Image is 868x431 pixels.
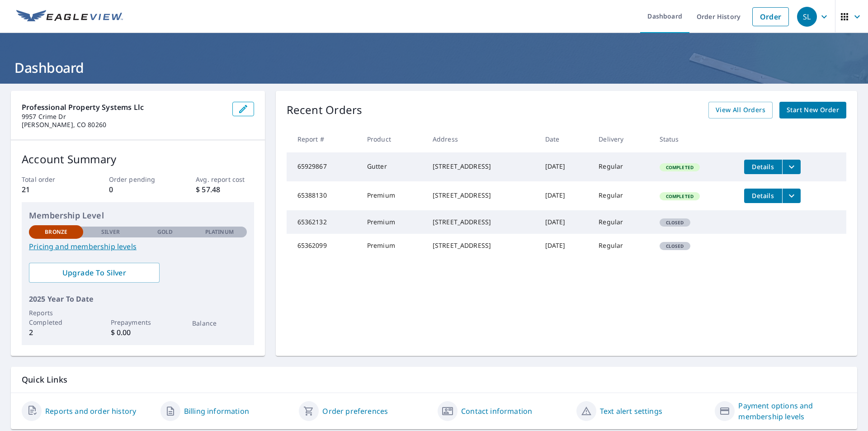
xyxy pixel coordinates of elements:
p: Order pending [109,175,167,184]
td: 65362099 [287,234,360,257]
a: Payment options and membership levels [738,400,846,422]
td: Premium [360,181,425,210]
td: Regular [591,152,652,181]
p: 21 [22,184,80,195]
p: Bronze [45,228,67,236]
td: Regular [591,234,652,257]
p: 9957 Crime Dr [22,113,225,121]
span: Details [750,162,777,171]
img: EV Logo [16,10,123,24]
div: SL [797,7,817,27]
a: Upgrade To Silver [29,263,160,283]
span: Closed [660,243,689,249]
p: Professional Property Systems Llc [22,102,225,113]
td: Regular [591,210,652,234]
td: Premium [360,234,425,257]
td: [DATE] [538,152,592,181]
td: Regular [591,181,652,210]
span: Completed [660,193,699,199]
p: Gold [157,228,173,236]
h1: Dashboard [11,58,857,77]
a: Order [752,7,789,26]
p: Platinum [205,228,234,236]
p: Avg. report cost [196,175,254,184]
a: Contact information [461,406,532,417]
a: Text alert settings [600,406,662,417]
p: Quick Links [22,374,846,385]
div: [STREET_ADDRESS] [433,191,531,200]
p: Balance [192,318,246,328]
td: 65929867 [287,152,360,181]
td: 65362132 [287,210,360,234]
p: Prepayments [111,317,165,327]
p: Account Summary [22,151,254,167]
a: View All Orders [708,102,773,118]
p: Recent Orders [287,102,363,118]
td: 65388130 [287,181,360,210]
p: Reports Completed [29,308,83,327]
th: Delivery [591,126,652,152]
p: Membership Level [29,209,247,222]
p: $ 0.00 [111,327,165,338]
a: Order preferences [322,406,388,417]
p: $ 57.48 [196,184,254,195]
a: Pricing and membership levels [29,241,247,252]
button: detailsBtn-65388130 [744,189,782,203]
span: Upgrade To Silver [36,268,152,278]
p: 2 [29,327,83,338]
button: detailsBtn-65929867 [744,160,782,174]
th: Status [652,126,737,152]
span: Completed [660,164,699,171]
th: Report # [287,126,360,152]
td: Premium [360,210,425,234]
td: [DATE] [538,181,592,210]
span: Start New Order [787,104,839,116]
span: Closed [660,219,689,226]
td: Gutter [360,152,425,181]
td: [DATE] [538,234,592,257]
th: Date [538,126,592,152]
a: Start New Order [779,102,846,118]
span: Details [750,191,777,200]
a: Reports and order history [45,406,136,417]
span: View All Orders [716,104,765,116]
p: Total order [22,175,80,184]
div: [STREET_ADDRESS] [433,241,531,250]
p: [PERSON_NAME], CO 80260 [22,121,225,129]
a: Billing information [184,406,249,417]
p: Silver [101,228,120,236]
td: [DATE] [538,210,592,234]
button: filesDropdownBtn-65388130 [782,189,801,203]
div: [STREET_ADDRESS] [433,218,531,227]
button: filesDropdownBtn-65929867 [782,160,801,174]
th: Address [425,126,538,152]
th: Product [360,126,425,152]
p: 2025 Year To Date [29,294,247,304]
p: 0 [109,184,167,195]
div: [STREET_ADDRESS] [433,162,531,171]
